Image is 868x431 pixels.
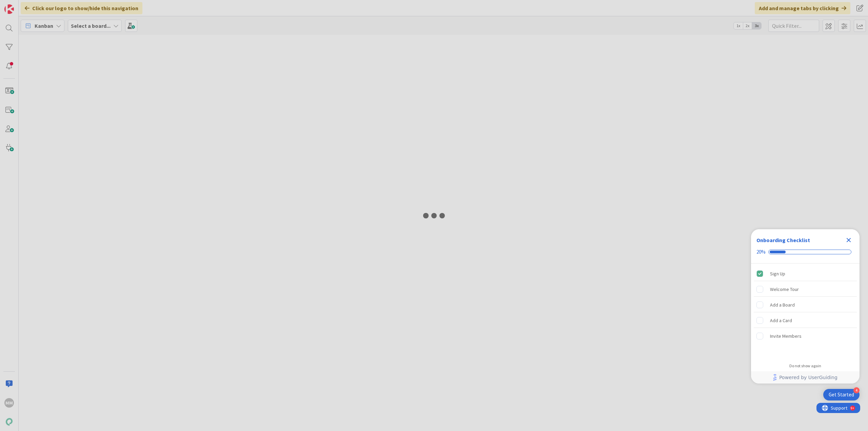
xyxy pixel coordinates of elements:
[843,235,854,246] div: Close Checklist
[770,270,785,278] div: Sign Up
[754,329,857,344] div: Invite Members is incomplete.
[751,229,860,384] div: Checklist Container
[754,371,856,384] a: Powered by UserGuiding
[751,371,860,384] div: Footer
[754,266,857,281] div: Sign Up is complete.
[756,236,810,244] div: Onboarding Checklist
[770,332,802,340] div: Invite Members
[756,249,766,255] div: 20%
[14,1,31,9] span: Support
[823,389,860,400] div: Open Get Started checklist, remaining modules: 4
[754,313,857,328] div: Add a Card is incomplete.
[754,282,857,297] div: Welcome Tour is incomplete.
[779,373,837,381] span: Powered by UserGuiding
[754,297,857,312] div: Add a Board is incomplete.
[789,363,821,369] div: Do not show again
[756,249,854,255] div: Checklist progress: 20%
[770,316,792,325] div: Add a Card
[34,3,38,8] div: 9+
[770,285,799,293] div: Welcome Tour
[770,301,795,309] div: Add a Board
[751,263,860,359] div: Checklist items
[853,387,860,393] div: 4
[829,391,854,398] div: Get Started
